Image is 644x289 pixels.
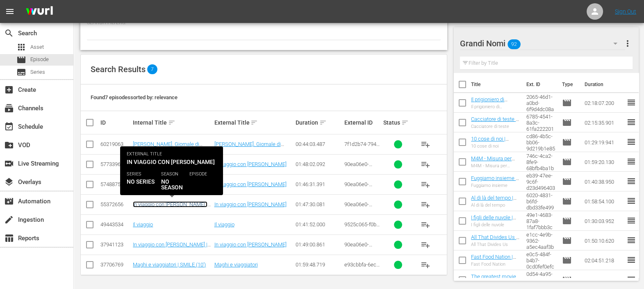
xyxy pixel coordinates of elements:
td: a0372797-cd86-4b5c-bb06-9d219b1e857e [523,132,559,152]
span: Episode [562,216,572,226]
span: Episode [562,118,572,127]
div: 55372656 [100,201,130,207]
div: Status [383,118,413,127]
a: In viaggio con [PERSON_NAME] [214,161,286,167]
span: Overlays [4,177,14,187]
a: Fast Food Nation | Grandi Nomi (10') [471,254,516,266]
div: 01:46:31.391 [296,181,342,187]
button: playlist_add [416,175,435,194]
button: playlist_add [416,134,435,154]
div: External Title [214,118,293,127]
a: [PERSON_NAME]. Giornale di viaggio [DATE]-[DATE] [214,141,284,153]
span: more_vert [623,39,633,48]
div: Duration [296,118,342,127]
div: M4M - Misura per Misura [471,163,520,168]
span: Found 7 episodes sorted by: relevance [91,94,177,100]
a: Cacciatore di teste | Grandi Nomi (10') [471,116,519,128]
span: reorder [626,275,636,284]
td: 547b2b33-eb39-47ee-9c6f-d23d496403cf [523,172,559,191]
button: playlist_add [416,215,435,234]
td: e4a6f5ee-6785-4541-8a3c-61fa222201de [523,113,559,132]
a: Il viaggio [133,221,153,228]
span: menu [5,7,15,16]
span: sort [401,119,409,126]
span: reorder [626,176,636,186]
span: Episode [16,55,26,65]
div: 01:49:00.861 [296,241,342,248]
span: reorder [626,255,636,265]
span: reorder [626,117,636,127]
span: reorder [626,216,636,225]
div: Fast Food Nation [471,262,520,267]
a: Promo Evento WeShort In viaggio con [PERSON_NAME] | Grandi Nomi (10') - [133,181,210,200]
div: 57488757 [100,181,130,187]
span: sort [250,119,258,126]
div: 01:48:02.092 [296,161,342,167]
span: sort [168,119,175,126]
span: Channels [4,103,14,113]
span: Live Streaming [4,159,14,168]
span: 90ea06e0-9529-4f4f-a65b-e3634fc116cd [344,181,378,206]
button: playlist_add [416,155,435,174]
a: Al di là del tempo | Grandi Nomi (10') [471,195,517,207]
td: 01:29:19.941 [581,132,626,152]
a: Maghi e viaggiatori [214,262,257,268]
span: Episode [562,98,572,108]
button: playlist_add [416,235,435,255]
th: Duration [580,73,629,96]
div: External ID [344,119,381,126]
a: [PERSON_NAME]. Giornale di viaggio 1565-1584I | Grandi Nomi (10') [133,141,209,159]
span: Episode [562,236,572,246]
span: reorder [626,196,636,206]
span: 7f1d2b74-794d-451f-9c4d-a8cd5f9f3d53 [344,141,381,159]
div: 37941123 [100,241,130,248]
span: Episode [562,177,572,187]
td: 01:30:03.952 [581,211,626,231]
td: 9538e5c3-746c-4ca2-8fe9-68bfb4ba1bf7 [523,152,559,172]
span: 7 [147,64,157,74]
td: 0f549524-49e1-4683-87a8-1faf7bbb3cad [523,211,559,231]
div: 01:59:48.719 [296,262,342,268]
a: Maghi e viaggiatori | SMILE (10') [133,262,206,268]
span: 90ea06e0-9529-4f4f-a65b-e3634fc116cd [344,161,378,186]
span: reorder [626,98,636,107]
td: 02:04:51.218 [581,250,626,270]
span: e93cbbfa-6ec6-4bae-a1de-ce5b2eb03c3a [344,262,381,280]
a: M4M - Misura per Misura | Grandi Nomi (10') [471,155,515,174]
div: I figli delle nuvole [471,222,520,228]
td: 2cd89fcd-2065-46d1-a0bd-6f9d4dc08af4 [523,93,559,113]
span: Search Results [91,64,146,74]
a: In viaggio con [PERSON_NAME] [214,181,286,187]
div: Cacciatore di teste [471,124,520,129]
span: 9525c065-f0ba-4331-a9ca-a6fcc6492330 [344,221,381,240]
div: 60219063 [100,141,130,147]
a: 10 cose di noi | Grandi Nomi (10') [471,136,511,148]
td: 01:59:20.130 [581,152,626,172]
span: Asset [16,42,26,52]
a: I figli delle nuvole | Grandi Nomi (10') [471,214,516,227]
button: playlist_add [416,195,435,214]
span: 90ea06e0-9529-4f4f-a65b-e3634fc116cd [344,201,378,226]
span: reorder [626,137,636,147]
div: ID [100,119,130,126]
span: 90ea06e0-9529-4f4f-a65b-e3634fc116cd [344,241,378,266]
a: Il prigioniero di Amsterdam (aka Corrispondente 17) [471,96,515,115]
span: playlist_add [421,159,430,169]
td: 02:15:35.901 [581,113,626,132]
a: In viaggio con [PERSON_NAME] | Grandi Nomi (10') [133,201,207,214]
td: 97c27ce4-e1cc-4e9b-9362-a5ec4aaf3bf7 [523,231,559,250]
span: Episode [562,157,572,167]
span: Episode [562,196,572,206]
th: Ext. ID [521,73,557,96]
td: 01c1e033-6020-4831-b6fd-dbd33fe499e8 [523,191,559,211]
div: Internal Title [133,118,212,127]
td: 01:50:10.620 [581,231,626,250]
div: 10 cose di noi [471,143,520,149]
span: Automation [4,196,14,206]
div: 57733964 [100,161,130,167]
a: In viaggio con [PERSON_NAME] [214,241,286,248]
div: 01:41:52.000 [296,221,342,228]
span: Create [4,85,14,95]
span: Episode [562,255,572,265]
span: Series [30,68,45,76]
